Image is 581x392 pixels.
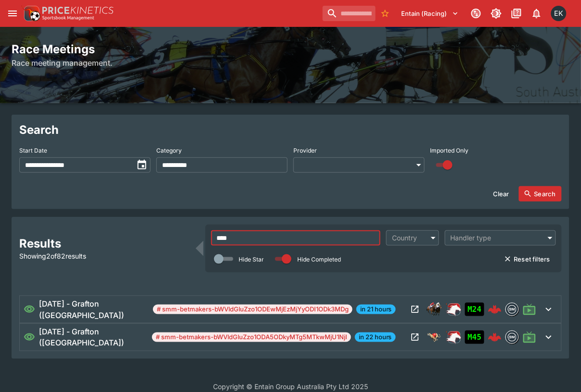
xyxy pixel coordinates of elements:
div: Imported to Jetbet as UNCONFIRMED [465,303,484,316]
button: Notifications [528,5,545,22]
h6: Race meeting management. [12,57,569,69]
button: Connected to PK [467,5,485,22]
button: toggle date time picker [133,156,151,174]
button: Emily Kim [548,3,569,24]
button: Open Meeting [407,302,423,317]
img: racing.png [446,302,461,317]
p: Showing 2 of 82 results [19,251,190,261]
button: Clear [487,186,515,202]
input: search [323,6,376,21]
h2: Search [19,122,562,137]
h6: [DATE] - Grafton ([GEOGRAPHIC_DATA]) [39,298,149,321]
div: betmakers [505,331,519,344]
span: in 21 hours [356,305,396,314]
div: greyhound_racing [427,330,442,345]
div: Imported to Jetbet as UNCONFIRMED [465,331,484,344]
p: Start Date [19,146,47,154]
button: Documentation [508,5,525,22]
p: Imported Only [430,146,469,154]
div: betmakers [505,303,519,316]
svg: Visible [24,332,35,343]
img: PriceKinetics [42,7,114,14]
p: Category [156,146,182,154]
span: in 22 hours [355,333,396,342]
img: PriceKinetics Logo [21,4,40,23]
div: horse_racing [427,302,442,317]
img: logo-cerberus--red.svg [488,303,502,316]
button: Toggle light/dark mode [488,5,505,22]
svg: Visible [24,304,35,315]
h2: Results [19,236,190,251]
img: betmakers.png [506,331,518,344]
div: ParallelRacing Handler [446,330,461,345]
p: Hide Started [239,255,273,263]
svg: Live [523,331,536,344]
img: logo-cerberus--red.svg [488,331,502,344]
button: Search [519,186,562,202]
img: betmakers.png [506,303,518,316]
img: horse_racing.png [427,302,442,317]
button: open drawer [4,5,21,22]
span: # smm-betmakers-bWVldGluZzo1ODA5ODkyMTg5MTkwMjU1NjI [152,333,351,342]
h2: Race Meetings [12,42,569,57]
div: ParallelRacing Handler [446,302,461,317]
img: greyhound_racing.png [427,330,442,345]
span: # smm-betmakers-bWVldGluZzo1ODEwMjEzMjYyODI1ODk3MDg [153,305,353,314]
button: No Bookmarks [378,6,393,21]
p: Hide Completed [297,255,341,263]
div: Emily Kim [551,6,567,21]
button: Reset filters [499,251,556,267]
div: Handler type [451,233,541,243]
img: racing.png [446,330,461,345]
p: Provider [293,146,317,154]
button: Open Meeting [407,330,423,345]
div: Country [392,233,424,243]
button: Select Tenant [396,6,465,21]
svg: Live [523,303,536,316]
h6: [DATE] - Grafton ([GEOGRAPHIC_DATA]) [39,326,148,349]
img: Sportsbook Management [42,16,94,20]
